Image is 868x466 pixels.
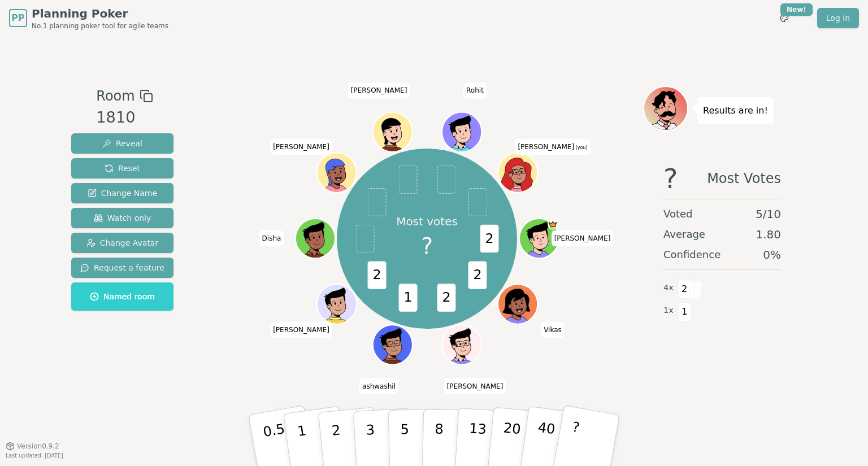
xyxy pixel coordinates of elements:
span: Most Votes [707,165,781,192]
span: Click to change your name [541,322,565,338]
span: Voted [663,206,693,222]
span: PP [11,11,24,25]
span: Click to change your name [444,378,506,394]
span: ? [663,165,678,192]
button: Reset [71,158,173,178]
button: Change Name [71,183,173,203]
span: Named room [90,291,155,302]
button: Version0.9.2 [6,442,59,451]
span: 2 [468,261,487,289]
span: 2 [367,261,386,289]
span: Ajay Sanap is the host [548,220,558,230]
span: Version 0.9.2 [17,442,59,451]
p: Results are in! [703,103,768,119]
span: No.1 planning poker tool for agile teams [32,21,168,31]
span: 0 % [763,247,781,263]
span: Average [663,227,705,242]
span: Request a feature [80,262,164,273]
span: Change Name [88,188,157,199]
div: 1810 [96,106,153,129]
a: Log in [817,8,859,28]
button: New! [774,8,795,28]
span: Last updated: [DATE] [6,452,63,459]
span: Reset [105,163,140,174]
span: Click to change your name [463,82,487,98]
span: 2 [480,224,498,252]
button: Watch only [71,208,173,228]
span: 5 / 10 [756,206,781,222]
span: Click to change your name [270,322,332,338]
span: Change Avatar [86,237,159,249]
span: Click to change your name [515,139,590,155]
button: Request a feature [71,258,173,278]
span: 1.80 [756,227,781,242]
span: 2 [437,284,455,312]
span: 4 x [663,282,674,294]
span: Click to change your name [259,230,284,246]
span: Click to change your name [270,139,332,155]
button: Click to change your avatar [499,154,536,191]
span: Watch only [94,212,151,224]
span: Reveal [102,138,142,149]
span: ? [421,229,433,263]
button: Change Avatar [71,233,173,253]
span: Confidence [663,247,721,263]
a: PPPlanning PokerNo.1 planning poker tool for agile teams [9,6,168,31]
span: Click to change your name [359,378,398,394]
span: Planning Poker [32,6,168,21]
span: 1 [678,302,691,321]
div: New! [780,3,813,16]
span: 1 x [663,304,674,317]
span: (you) [574,145,588,150]
button: Reveal [71,133,173,154]
button: Named room [71,282,173,311]
span: Click to change your name [552,230,614,246]
span: 2 [678,280,691,299]
span: 1 [398,284,417,312]
p: Most votes [396,214,458,229]
span: Room [96,86,134,106]
span: Click to change your name [348,82,410,98]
